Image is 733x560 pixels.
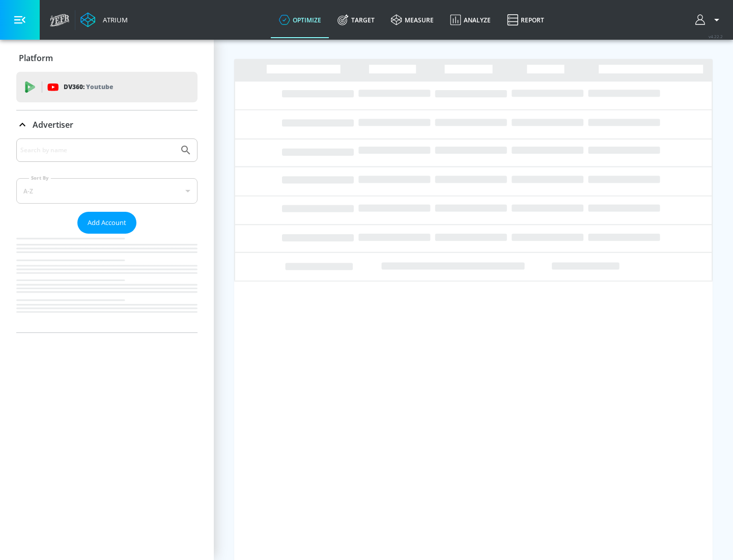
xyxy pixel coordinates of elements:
label: Sort By [29,175,51,181]
div: DV360: Youtube [16,72,198,102]
a: Report [499,2,552,38]
div: Platform [16,44,198,72]
input: Search by name [20,144,175,157]
div: Atrium [99,15,128,24]
span: Add Account [88,217,126,229]
div: A-Z [16,178,198,204]
p: DV360: [64,81,113,93]
p: Platform [19,52,53,64]
p: Youtube [86,81,113,92]
a: optimize [271,2,329,38]
p: Advertiser [33,119,73,130]
button: Add Account [77,212,136,234]
span: v 4.22.2 [709,34,723,39]
a: measure [383,2,442,38]
nav: list of Advertiser [16,234,198,332]
a: Analyze [442,2,499,38]
a: Atrium [80,12,128,27]
a: Target [329,2,383,38]
div: Advertiser [16,138,198,332]
div: Advertiser [16,110,198,139]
